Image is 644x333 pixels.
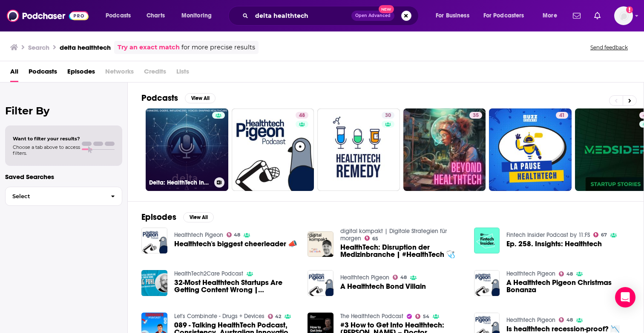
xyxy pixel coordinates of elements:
[400,276,407,279] span: 48
[174,270,243,277] a: HealthTech2Care Podcast
[181,43,255,52] span: for more precise results
[149,179,211,186] h3: Delta: HealthTech Innovators
[626,6,633,13] svg: Add a profile image
[100,9,142,23] button: open menu
[174,313,264,320] a: Let's Combinate - Drugs + Devices
[268,314,282,319] a: 42
[614,6,633,25] span: Logged in as cmand-c
[252,9,351,23] input: Search podcasts, credits, & more...
[183,212,214,222] button: View All
[236,6,427,26] div: Search podcasts, credits, & more...
[232,108,314,191] a: 48
[379,5,394,13] span: New
[308,231,333,257] img: HealthTech: Disruption der Medizinbranche | #HealthTech 🩺
[614,6,633,25] img: User Profile
[591,9,604,23] a: Show notifications dropdown
[340,244,464,258] a: HealthTech: Disruption der Medizinbranche | #HealthTech 🩺
[234,233,240,237] span: 48
[10,65,18,82] a: All
[28,43,49,51] h3: Search
[543,10,557,22] span: More
[566,272,573,276] span: 48
[506,279,630,293] a: A Healthtech Pigeon Christmas Bonanza
[13,144,80,156] span: Choose a tab above to access filters.
[365,236,378,241] a: 65
[559,317,573,322] a: 48
[141,9,170,23] a: Charts
[146,108,228,191] a: Delta: HealthTech Innovators
[106,10,131,22] span: Podcasts
[60,43,111,51] h3: delta healthtech
[559,271,573,276] a: 48
[174,231,223,239] a: Healthtech Pigeon
[174,240,297,248] span: Healthtech's biggest cheerleader 📣
[372,237,378,241] span: 65
[174,279,298,293] a: 32-Most Healthtech Startups Are Getting Content Wrong | HealthTech2Care Podcast with Bert Fernandez
[474,228,500,253] img: Ep. 258. Insights: Healthtech
[473,111,479,120] span: 35
[537,9,568,23] button: open menu
[483,10,524,22] span: For Podcasters
[489,108,572,191] a: 41
[593,232,607,237] a: 67
[141,212,176,222] h2: Episodes
[5,105,122,117] h2: Filter By
[569,9,584,23] a: Show notifications dropdown
[415,314,429,319] a: 54
[382,112,394,119] a: 30
[141,93,216,103] a: PodcastsView All
[181,10,212,22] span: Monitoring
[6,194,104,199] span: Select
[174,279,298,293] span: 32-Most Healthtech Startups Are Getting Content Wrong | HealthTech2Care Podcast with [PERSON_NAME]
[430,9,480,23] button: open menu
[601,233,607,237] span: 67
[506,325,620,333] a: Is healthtech recession-proof? 📉
[474,270,500,296] a: A Healthtech Pigeon Christmas Bonanza
[566,318,573,322] span: 48
[141,270,167,296] a: 32-Most Healthtech Startups Are Getting Content Wrong | HealthTech2Care Podcast with Bert Fernandez
[105,65,134,82] span: Networks
[176,65,189,82] span: Lists
[141,228,167,253] img: Healthtech's biggest cheerleader 📣
[340,228,447,242] a: digital kompakt | Digitale Strategien für morgen
[5,173,122,181] p: Saved Searches
[423,315,429,319] span: 54
[340,274,389,281] a: Healthtech Pigeon
[506,270,555,277] a: Healthtech Pigeon
[67,65,95,82] a: Episodes
[506,231,590,239] a: Fintech Insider Podcast by 11:FS
[403,108,486,191] a: 35
[615,287,635,307] div: Open Intercom Messenger
[185,93,216,103] button: View All
[559,111,565,120] span: 41
[588,44,630,51] button: Send feedback
[147,10,165,22] span: Charts
[340,313,403,320] a: The Healthtech Podcast
[13,136,80,142] span: Want to filter your results?
[144,65,166,82] span: Credits
[296,112,308,119] a: 48
[141,212,214,222] a: EpisodesView All
[175,9,223,23] button: open menu
[29,65,57,82] a: Podcasts
[275,315,281,319] span: 42
[385,111,391,120] span: 30
[393,275,407,280] a: 48
[5,187,122,206] button: Select
[308,270,333,296] img: A Healthtech Bond Villain
[506,240,602,248] a: Ep. 258. Insights: Healthtech
[7,8,89,24] img: Podchaser - Follow, Share and Rate Podcasts
[141,93,178,103] h2: Podcasts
